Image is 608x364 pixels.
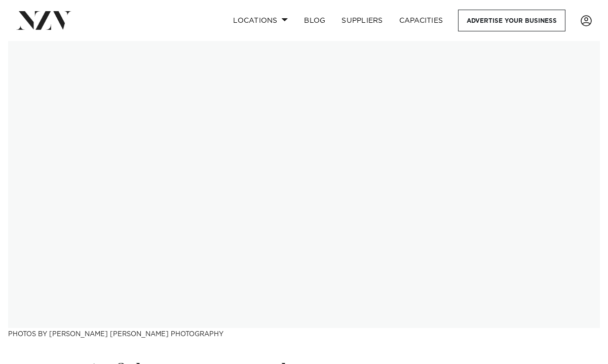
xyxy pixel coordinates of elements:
[458,10,565,31] a: Advertise your business
[16,11,71,29] img: nzv-logo.png
[333,10,391,31] a: SUPPLIERS
[296,10,333,31] a: BLOG
[225,10,296,31] a: Locations
[391,10,451,31] a: Capacities
[8,328,600,339] h3: Photos by [PERSON_NAME] [PERSON_NAME] Photography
